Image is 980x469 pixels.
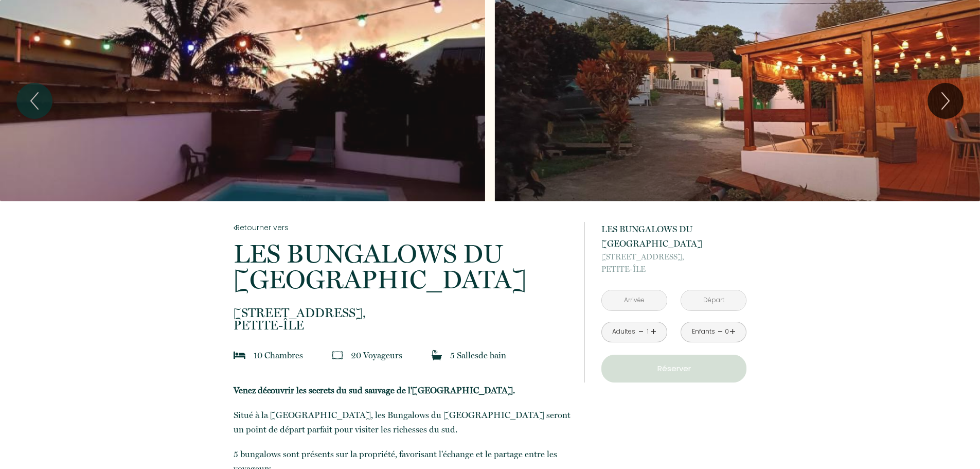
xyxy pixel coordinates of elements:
[612,327,635,337] div: Adultes
[601,251,746,263] span: [STREET_ADDRESS],
[645,327,650,337] div: 1
[650,324,656,340] a: +
[602,290,667,310] input: Arrivée
[475,350,478,360] span: s
[601,222,746,251] p: LES BUNGALOWS DU [GEOGRAPHIC_DATA]
[234,241,571,292] p: LES BUNGALOWS DU [GEOGRAPHIC_DATA]
[399,350,402,360] span: s
[601,251,746,275] p: PETITE-ÎLE
[16,83,52,119] button: Previous
[601,355,746,383] button: Réserver
[681,290,746,310] input: Départ
[638,324,644,340] a: -
[724,327,729,337] div: 0
[729,324,736,340] a: +
[450,348,506,362] p: 5 Salle de bain
[234,385,515,395] b: Venez découvrir les secrets du sud sauvage de l'[GEOGRAPHIC_DATA].
[605,362,743,375] p: Réserver
[234,307,571,319] span: [STREET_ADDRESS],
[928,83,964,119] button: Next
[234,222,571,233] a: Retourner vers
[299,350,303,360] span: s
[692,327,715,337] div: Enfants
[254,348,303,362] p: 10 Chambre
[351,348,402,362] p: 20 Voyageur
[234,408,571,437] p: Situé à la [GEOGRAPHIC_DATA], les Bungalows du [GEOGRAPHIC_DATA] seront un point de départ parfai...
[234,307,571,332] p: PETITE-ÎLE
[718,324,723,340] a: -
[332,350,343,360] img: guests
